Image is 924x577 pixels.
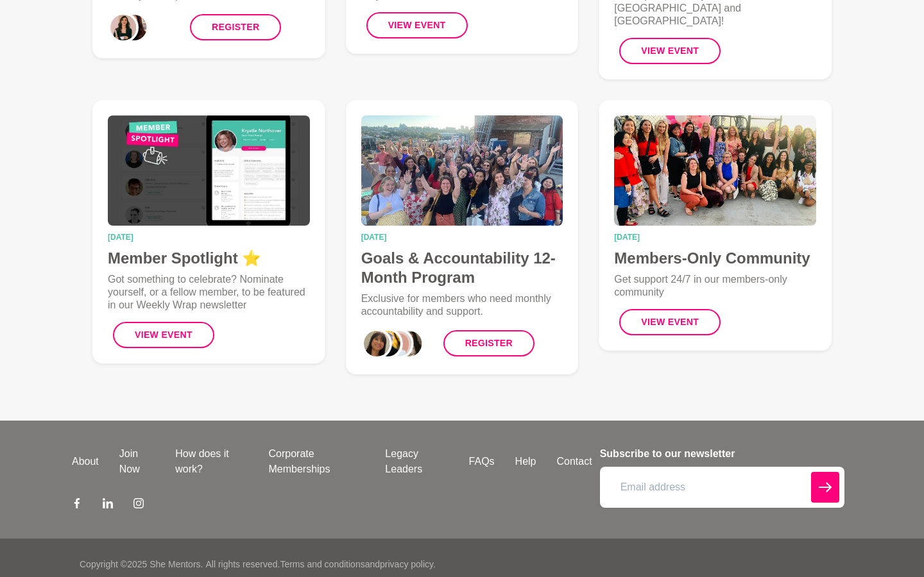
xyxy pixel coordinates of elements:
[205,558,435,571] p: All rights reserved. and .
[361,328,392,359] div: 0_April
[346,100,579,374] a: Goals & Accountability 12-Month Program[DATE]Goals & Accountability 12-Month ProgramExclusive for...
[92,100,325,364] a: Member Spotlight ⭐[DATE]Member Spotlight ⭐Got something to celebrate? Nominate yourself, or a fel...
[165,446,258,477] a: How does it work?
[443,330,535,356] a: Register
[619,309,721,335] button: View Event
[505,454,547,469] a: Help
[109,446,165,477] a: Join Now
[614,233,816,241] time: [DATE]
[190,14,281,40] a: Register
[600,467,844,508] input: Email address
[619,38,721,64] button: View Event
[547,454,603,469] a: Contact
[108,115,310,226] img: Member Spotlight ⭐
[600,446,844,462] h4: Subscribe to our newsletter
[380,559,433,569] a: privacy policy
[108,273,310,312] p: Got something to celebrate? Nominate yourself, or a fellow member, to be featured in our Weekly W...
[80,558,203,571] p: Copyright © 2025 She Mentors .
[614,249,816,268] h4: Members-Only Community
[459,454,505,469] a: FAQs
[108,12,139,43] div: 0_Mariana Queiroz
[62,454,109,469] a: About
[372,328,402,359] div: 1_Tam Jones
[280,559,364,569] a: Terms and conditions
[108,233,310,241] time: [DATE]
[361,233,563,241] time: [DATE]
[614,115,816,226] img: Members-Only Community
[599,100,832,351] a: Members-Only Community[DATE]Members-Only CommunityGet support 24/7 in our members-only communityV...
[108,249,310,268] h4: Member Spotlight ⭐
[258,446,375,477] a: Corporate Memberships
[366,12,468,38] button: View Event
[393,328,424,359] div: 3_Christine Pietersz
[133,498,144,513] a: Instagram
[375,446,458,477] a: Legacy Leaders
[361,115,563,226] img: Goals & Accountability 12-Month Program
[361,249,563,287] h4: Goals & Accountability 12-Month Program
[119,12,150,43] div: 1_Ali Adey
[382,328,413,359] div: 2_Gabby Verma
[72,498,82,513] a: Facebook
[103,498,113,513] a: LinkedIn
[113,322,214,348] button: View Event
[361,292,563,318] p: Exclusive for members who need monthly accountability and support.
[614,273,816,299] p: Get support 24/7 in our members-only community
